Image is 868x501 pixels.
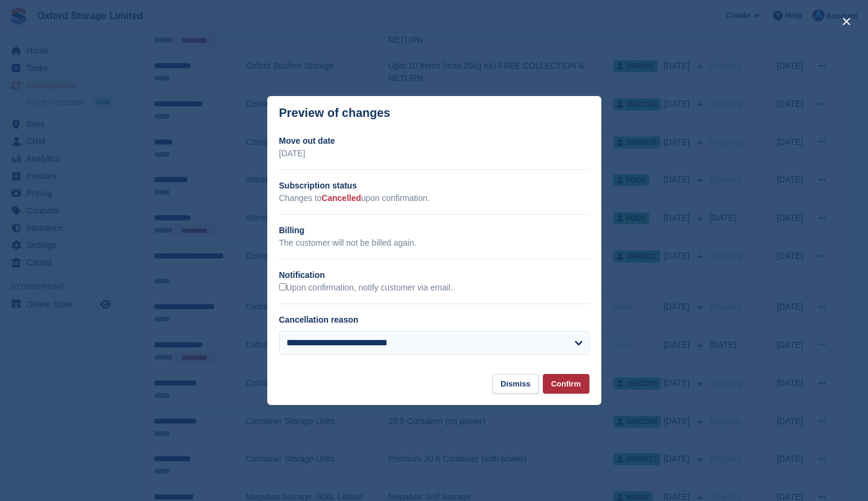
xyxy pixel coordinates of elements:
[279,180,589,192] h2: Subscription status
[279,106,391,120] p: Preview of changes
[279,135,589,147] h2: Move out date
[279,192,589,205] p: Changes to upon confirmation.
[492,374,539,394] button: Dismiss
[279,224,589,237] h2: Billing
[279,283,286,290] input: Upon confirmation, notify customer via email.
[279,283,453,293] label: Upon confirmation, notify customer via email.
[837,12,856,31] button: close
[543,374,589,394] button: Confirm
[279,269,589,282] h2: Notification
[279,315,359,324] label: Cancellation reason
[279,147,589,160] p: [DATE]
[322,193,361,203] span: Cancelled
[279,237,589,249] p: The customer will not be billed again.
